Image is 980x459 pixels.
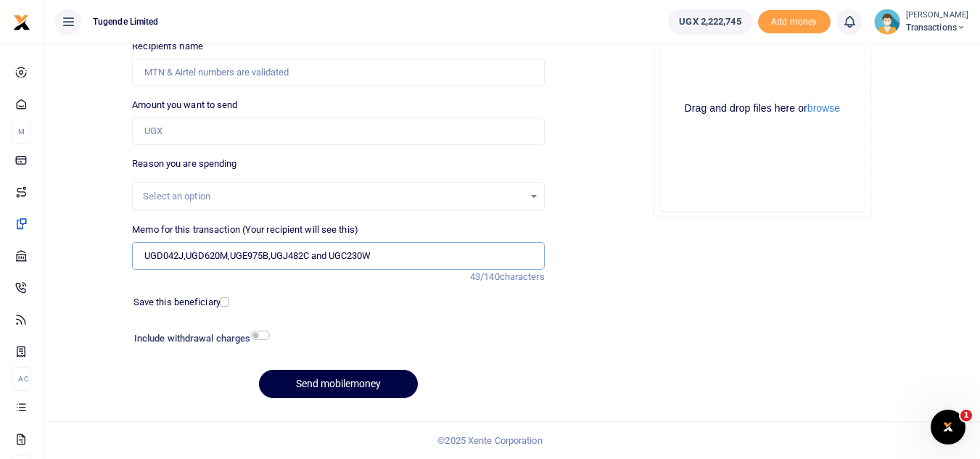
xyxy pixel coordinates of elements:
label: Reason you are spending [132,157,236,171]
label: Recipient's name [132,39,203,54]
div: Drag and drop files here or [660,102,865,115]
input: UGX [132,117,544,145]
a: Add money [758,15,831,26]
a: profile-user [PERSON_NAME] Transactions [874,9,968,35]
small: [PERSON_NAME] [906,9,968,22]
span: Tugende Limited [87,15,165,28]
span: characters [500,271,545,282]
li: Wallet ballance [662,9,757,35]
a: logo-small logo-large logo-large [13,16,30,27]
button: Send mobilemoney [259,370,418,398]
span: 43/140 [470,271,500,282]
li: Toup your wallet [758,10,831,34]
input: MTN & Airtel numbers are validated [132,59,544,86]
span: Add money [758,10,831,34]
label: Amount you want to send [132,98,237,112]
span: 1 [960,410,972,421]
span: UGX 2,222,745 [679,15,741,29]
li: Ac [12,367,31,391]
h6: Include withdrawal charges [134,333,263,344]
div: Select an option [143,189,523,204]
img: logo-small [13,14,30,31]
button: browse [807,103,840,113]
li: M [12,120,31,144]
img: profile-user [874,9,900,35]
iframe: Intercom live chat [931,410,965,444]
label: Memo for this transaction (Your recipient will see this) [132,223,358,237]
label: Save this beneficiary [133,295,221,310]
span: Transactions [906,21,968,34]
input: Enter extra information [132,242,544,270]
a: UGX 2,222,745 [668,9,752,35]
